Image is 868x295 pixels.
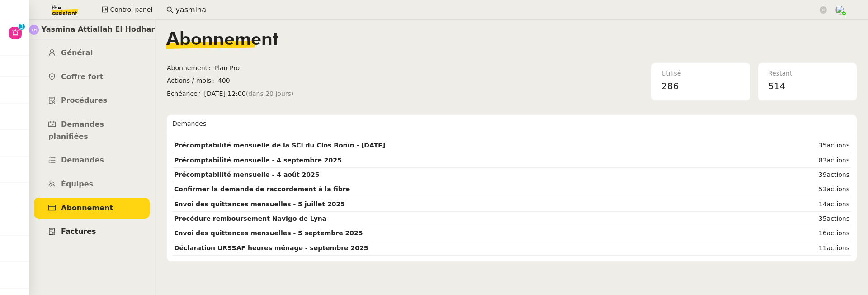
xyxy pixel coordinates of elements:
[34,90,150,111] a: Procédures
[661,68,740,79] div: Utilisé
[61,156,104,164] span: Demandes
[768,81,785,91] span: 514
[827,142,849,149] span: actions
[34,198,150,219] a: Abonnement
[174,186,350,193] strong: Confirmer la demande de raccordement à la fibre
[174,229,363,237] strong: Envoi des quittances mensuelles - 5 septembre 2025
[757,138,851,153] td: 35
[167,89,204,99] span: Échéance
[48,120,104,141] span: Demandes planifiées
[61,72,104,81] span: Coffre fort
[167,63,214,73] span: Abonnement
[61,96,107,105] span: Procédures
[757,212,851,226] td: 35
[61,48,93,57] span: Général
[61,227,96,236] span: Factures
[827,229,849,237] span: actions
[827,200,849,208] span: actions
[827,244,849,252] span: actions
[214,63,397,73] span: Plan Pro
[29,25,39,35] img: svg
[96,4,158,16] button: Control panel
[204,89,397,99] span: [DATE] 12:00
[110,5,152,15] span: Control panel
[20,24,24,32] p: 3
[174,244,368,252] strong: Déclaration URSSAF heures ménage - septembre 2025
[757,241,851,256] td: 11
[757,226,851,241] td: 16
[42,24,155,36] span: Yasmina Attiallah El Hodhar
[827,157,849,164] span: actions
[34,150,150,171] a: Demandes
[167,76,218,86] span: Actions / mois
[174,171,319,178] strong: Précomptabilité mensuelle - 4 août 2025
[246,89,294,99] span: (dans 20 jours)
[174,157,342,164] strong: Précomptabilité mensuelle - 4 septembre 2025
[175,4,818,16] input: Rechercher
[174,200,345,208] strong: Envoi des quittances mensuelles - 5 juillet 2025
[166,31,278,49] span: Abonnement
[827,186,849,193] span: actions
[34,114,150,147] a: Demandes planifiées
[757,153,851,168] td: 83
[34,43,150,64] a: Général
[827,215,849,222] span: actions
[19,24,25,30] nz-badge-sup: 3
[61,204,113,212] span: Abonnement
[174,215,326,222] strong: Procédure remboursement Navigo de Lyna
[757,182,851,197] td: 53
[835,5,845,15] img: users%2FoFdbodQ3TgNoWt9kP3GXAs5oaCq1%2Favatar%2Fprofile-pic.png
[34,67,150,88] a: Coffre fort
[218,76,397,86] span: 400
[174,142,385,149] strong: Précomptabilité mensuelle de la SCI du Clos Bonin - [DATE]
[661,81,679,91] span: 286
[827,171,849,178] span: actions
[172,115,851,133] div: Demandes
[757,168,851,182] td: 39
[61,180,93,188] span: Équipes
[757,197,851,212] td: 14
[34,174,150,195] a: Équipes
[768,68,847,79] div: Restant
